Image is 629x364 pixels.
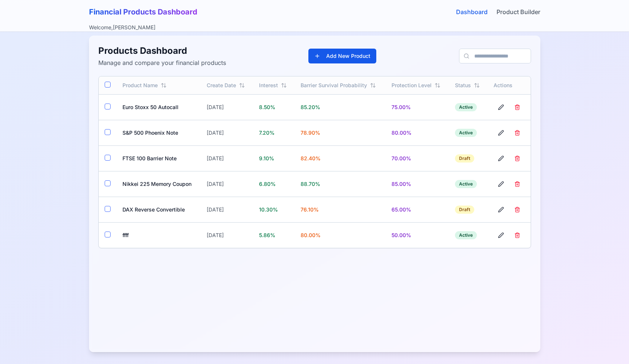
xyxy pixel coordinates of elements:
[456,7,488,16] a: Dashboard
[455,231,477,239] div: Active
[89,24,155,31] div: Welcome, [PERSON_NAME]
[308,49,376,63] button: Add New Product
[117,222,201,248] td: ffff
[122,82,167,89] button: Product Name
[201,145,253,171] td: [DATE]
[259,82,287,89] button: Interest
[259,232,275,238] span: 5.86%
[201,222,253,248] td: [DATE]
[392,82,432,89] span: Protection Level
[392,232,411,238] span: 50.00%
[301,129,320,136] span: 78.90%
[392,104,411,110] span: 75.00%
[392,155,411,161] span: 70.00%
[117,171,201,197] td: Nikkei 225 Memory Coupon
[455,103,477,111] div: Active
[259,206,278,213] span: 10.30%
[259,82,278,89] span: Interest
[117,94,201,120] td: Euro Stoxx 50 Autocall
[455,82,471,89] span: Status
[98,58,226,67] p: Manage and compare your financial products
[497,7,540,16] a: Product Builder
[117,145,201,171] td: FTSE 100 Barrier Note
[488,76,531,94] th: Actions
[201,94,253,120] td: [DATE]
[259,104,275,110] span: 8.50%
[301,155,321,161] span: 82.40%
[455,129,477,137] div: Active
[455,154,474,163] div: Draft
[301,181,320,187] span: 88.70%
[117,197,201,222] td: DAX Reverse Convertible
[301,104,320,110] span: 85.20%
[207,82,236,89] span: Create Date
[455,180,477,188] div: Active
[201,120,253,145] td: [DATE]
[392,181,411,187] span: 85.00%
[455,206,474,214] div: Draft
[259,155,274,161] span: 9.10%
[392,129,412,136] span: 80.00%
[392,206,411,213] span: 65.00%
[301,232,321,238] span: 80.00%
[98,45,226,57] h2: Products Dashboard
[259,181,276,187] span: 6.80%
[122,82,158,89] span: Product Name
[201,171,253,197] td: [DATE]
[259,129,275,136] span: 7.20%
[117,120,201,145] td: S&P 500 Phoenix Note
[301,82,367,89] span: Barrier Survival Probability
[301,82,376,89] button: Barrier Survival Probability
[201,197,253,222] td: [DATE]
[455,82,480,89] button: Status
[301,206,319,213] span: 76.10%
[207,82,245,89] button: Create Date
[392,82,440,89] button: Protection Level
[89,7,197,17] h1: Financial Products Dashboard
